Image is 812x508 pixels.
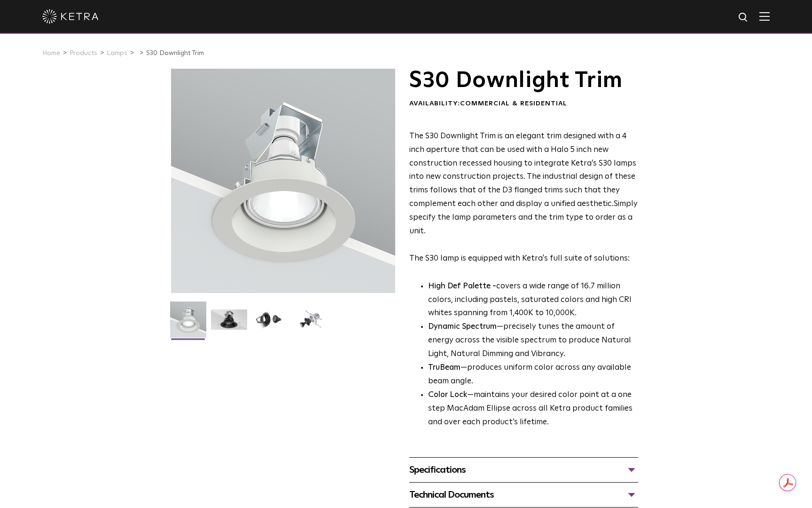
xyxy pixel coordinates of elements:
p: covers a wide range of 16.7 million colors, including pastels, saturated colors and high CRI whit... [428,280,638,321]
img: search icon [738,12,750,24]
a: S30 Downlight Trim [146,50,204,56]
strong: High Def Palette - [428,282,496,290]
div: Availability: [409,99,638,109]
strong: Color Lock [428,391,467,399]
img: S30 Halo Downlight_Exploded_Black [293,310,329,337]
img: Hamburger%20Nav.svg [759,12,770,21]
div: Specifications [409,462,638,477]
img: S30 Halo Downlight_Table Top_Black [252,310,288,337]
span: Commercial & Residential [460,100,567,107]
strong: TruBeam [428,364,461,372]
strong: Dynamic Spectrum [428,323,497,331]
span: The S30 Downlight Trim is an elegant trim designed with a 4 inch aperture that can be used with a... [409,132,636,208]
span: Simply specify the lamp parameters and the trim type to order as a unit.​ [409,200,638,235]
li: —produces uniform color across any available beam angle. [428,361,638,389]
div: Technical Documents [409,487,638,502]
li: —maintains your desired color point at a one step MacAdam Ellipse across all Ketra product famili... [428,389,638,429]
h1: S30 Downlight Trim [409,69,638,92]
img: S30 Halo Downlight_Hero_Black_Gradient [211,310,247,337]
a: Products [70,50,97,56]
p: The S30 lamp is equipped with Ketra's full suite of solutions: [409,130,638,266]
img: S30-DownlightTrim-2021-Web-Square [170,302,206,345]
li: —precisely tunes the amount of energy across the visible spectrum to produce Natural Light, Natur... [428,320,638,361]
a: Home [42,50,60,56]
img: ketra-logo-2019-white [42,9,99,24]
a: Lamps [107,50,127,56]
